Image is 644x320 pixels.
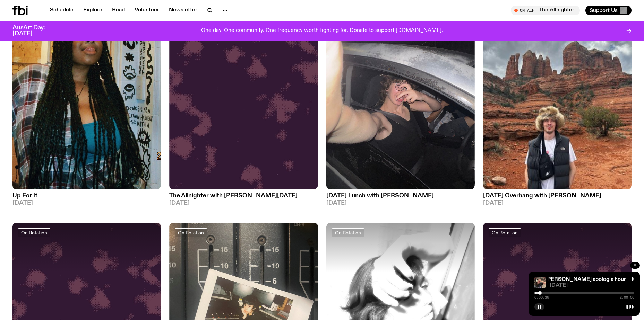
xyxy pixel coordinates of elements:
[169,189,318,206] a: The Allnighter with [PERSON_NAME][DATE][DATE]
[335,230,361,235] span: On Rotation
[169,193,318,199] h3: The Allnighter with [PERSON_NAME][DATE]
[12,193,161,199] h3: Up For It
[620,296,634,299] span: 2:00:00
[550,283,634,288] span: [DATE]
[511,6,580,15] button: On AirThe Allnighter
[534,296,549,299] span: 0:06:36
[590,7,618,14] span: Support Us
[178,230,204,235] span: On Rotation
[12,25,57,37] h3: AusArt Day: [DATE]
[448,277,626,282] a: Mornings with [PERSON_NAME] / the [PERSON_NAME] apologia hour
[585,6,632,15] button: Support Us
[201,28,443,34] p: One day. One community. One frequency worth fighting for. Donate to support [DOMAIN_NAME].
[46,6,78,15] a: Schedule
[483,193,632,199] h3: [DATE] Overhang with [PERSON_NAME]
[21,230,47,235] span: On Rotation
[79,6,106,15] a: Explore
[169,200,318,206] span: [DATE]
[534,277,546,288] img: Jim in the studio with their hand on their forehead.
[326,200,475,206] span: [DATE]
[326,193,475,199] h3: [DATE] Lunch with [PERSON_NAME]
[165,6,201,15] a: Newsletter
[18,228,50,237] a: On Rotation
[489,228,521,237] a: On Rotation
[12,200,161,206] span: [DATE]
[175,228,207,237] a: On Rotation
[326,189,475,206] a: [DATE] Lunch with [PERSON_NAME][DATE]
[492,230,518,235] span: On Rotation
[108,6,129,15] a: Read
[483,189,632,206] a: [DATE] Overhang with [PERSON_NAME][DATE]
[332,228,364,237] a: On Rotation
[12,189,161,206] a: Up For It[DATE]
[130,6,163,15] a: Volunteer
[483,200,632,206] span: [DATE]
